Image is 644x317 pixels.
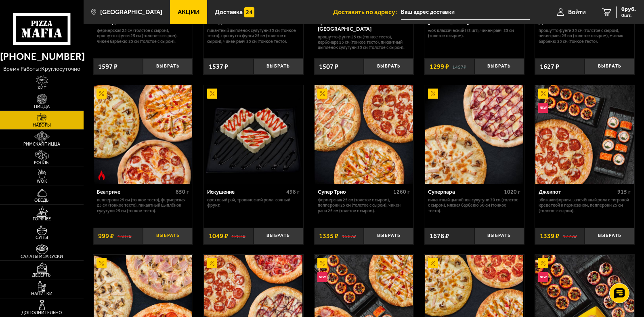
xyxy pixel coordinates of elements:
[254,228,303,244] button: Выбрать
[342,232,356,239] s: 1567 ₽
[430,63,449,70] span: 1299 ₽
[317,89,327,99] img: Акционный
[207,258,217,268] img: Акционный
[203,85,303,184] a: АкционныйИскушение
[317,258,327,268] img: Акционный
[207,197,299,208] p: Ореховый рай, Тропический ролл, Сочный фрукт.
[401,5,530,20] input: Ваш адрес доставки
[535,85,635,184] a: АкционныйНовинкаДжекпот
[207,89,217,99] img: Акционный
[621,13,636,18] span: 0 шт.
[231,232,245,239] s: 1287 ₽
[540,63,559,70] span: 1627 ₽
[100,9,162,15] span: [GEOGRAPHIC_DATA]
[244,7,254,17] img: 15daf4d41897b9f0e9f617042186c801.svg
[425,85,523,184] img: Суперпара
[539,189,615,195] div: Джекпот
[504,188,520,195] span: 1020 г
[93,85,193,184] a: АкционныйОстрое блюдоБеатриче
[215,9,243,15] span: Доставка
[143,58,193,75] button: Выбрать
[428,197,520,213] p: Пикантный цыплёнок сулугуни 30 см (толстое с сыром), Мясная Барбекю 30 см (тонкое тесто).
[585,58,634,75] button: Выбрать
[319,63,338,70] span: 1507 ₽
[621,6,636,12] span: 0 руб.
[209,232,228,239] span: 1049 ₽
[98,232,114,239] span: 999 ₽
[424,85,524,184] a: АкционныйСуперпара
[143,228,193,244] button: Выбрать
[474,228,524,244] button: Выбрать
[318,189,391,195] div: Супер Трио
[538,272,548,282] img: Новинка
[315,85,413,184] img: Супер Трио
[96,89,107,99] img: Акционный
[314,85,414,184] a: АкционныйСупер Трио
[617,188,631,195] span: 915 г
[538,258,548,268] img: Акционный
[364,58,413,75] button: Выбрать
[563,232,577,239] s: 1727 ₽
[585,228,634,244] button: Выбрать
[428,189,501,195] div: Суперпара
[333,9,401,15] span: Доставить по адресу:
[393,188,410,195] span: 1260 г
[317,272,327,282] img: Новинка
[538,103,548,113] img: Новинка
[204,85,302,184] img: Искушение
[318,19,394,32] div: Трио из [GEOGRAPHIC_DATA]
[318,197,410,213] p: Фермерская 25 см (толстое с сыром), Пепперони 25 см (толстое с сыром), Чикен Ранч 25 см (толстое ...
[96,258,107,268] img: Акционный
[94,85,192,184] img: Беатриче
[207,28,299,44] p: Пикантный цыплёнок сулугуни 25 см (тонкое тесто), Прошутто Фунги 25 см (толстое с сыром), Чикен Р...
[539,28,631,44] p: Прошутто Фунги 25 см (толстое с сыром), Чикен Ранч 25 см (толстое с сыром), Мясная Барбекю 25 см ...
[452,63,466,70] s: 1457 ₽
[319,232,338,239] span: 1335 ₽
[430,232,449,239] span: 1678 ₽
[568,9,586,15] span: Войти
[428,258,438,268] img: Акционный
[97,189,174,195] div: Беатриче
[535,85,634,184] img: Джекпот
[428,28,520,39] p: Wok классический L (2 шт), Чикен Ранч 25 см (толстое с сыром).
[364,228,413,244] button: Выбрать
[318,34,410,51] p: Прошутто Фунги 25 см (тонкое тесто), Карбонара 25 см (тонкое тесто), Пикантный цыплёнок сулугуни ...
[254,58,303,75] button: Выбрать
[178,9,199,15] span: Акции
[97,28,189,44] p: Фермерская 25 см (толстое с сыром), Прошутто Фунги 25 см (толстое с сыром), Чикен Барбекю 25 см (...
[539,197,631,213] p: Эби Калифорния, Запечённый ролл с тигровой креветкой и пармезаном, Пепперони 25 см (толстое с сыр...
[97,197,189,213] p: Пепперони 25 см (тонкое тесто), Фермерская 25 см (тонкое тесто), Пикантный цыплёнок сулугуни 25 с...
[96,170,107,180] img: Острое блюдо
[286,188,300,195] span: 498 г
[209,63,228,70] span: 1537 ₽
[98,63,117,70] span: 1597 ₽
[428,89,438,99] img: Акционный
[540,232,559,239] span: 1339 ₽
[207,189,284,195] div: Искушение
[176,188,189,195] span: 850 г
[538,89,548,99] img: Акционный
[117,232,132,239] s: 1507 ₽
[474,58,524,75] button: Выбрать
